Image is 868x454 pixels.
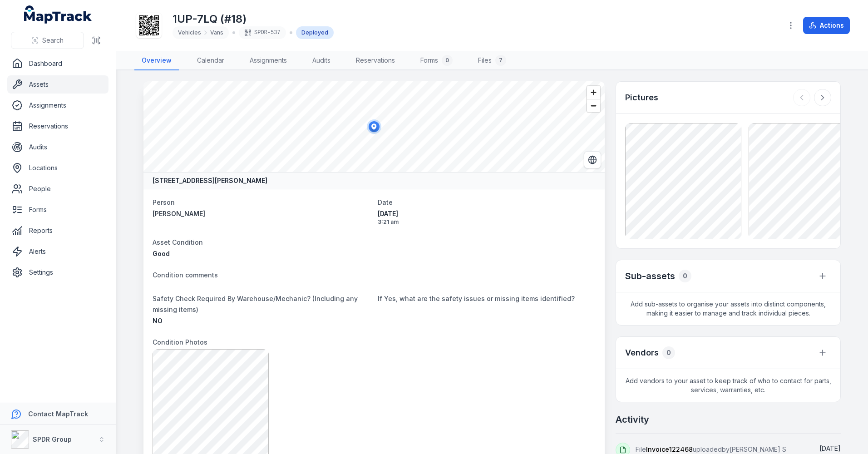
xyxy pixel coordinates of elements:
canvas: Map [143,81,605,172]
h2: Sub-assets [625,270,675,282]
button: Switch to Satellite View [584,151,601,168]
a: Reports [7,222,108,240]
a: MapTrack [24,5,92,24]
span: Add vendors to your asset to keep track of who to contact for parts, services, warranties, etc. [616,369,840,402]
span: Date [378,198,393,206]
time: 10/02/2025, 3:21:00 am [378,209,596,226]
a: Settings [7,263,108,281]
a: [PERSON_NAME] [153,209,370,218]
h3: Pictures [625,91,658,104]
a: Files7 [471,51,513,70]
button: Search [11,32,84,49]
span: Search [42,36,64,45]
h1: 1UP-7LQ (#18) [173,12,334,26]
span: [DATE] [819,444,841,452]
button: Zoom out [587,99,600,112]
button: Zoom in [587,86,600,99]
a: Forms [7,201,108,219]
strong: SPDR Group [33,435,72,443]
a: Reservations [349,51,402,70]
span: Safety Check Required By Warehouse/Mechanic? (Including any missing items) [153,295,358,313]
span: Person [153,198,175,206]
div: SPDR-537 [239,26,286,39]
span: If Yes, what are the safety issues or missing items identified? [378,295,575,302]
a: People [7,180,108,198]
a: Alerts [7,242,108,261]
span: Vehicles [178,29,201,36]
span: Vans [210,29,223,36]
a: Audits [7,138,108,156]
span: Condition Photos [153,338,207,346]
button: Actions [803,17,850,34]
a: Assets [7,75,108,94]
a: Overview [134,51,179,70]
span: Condition comments [153,271,218,279]
time: 18/08/2025, 5:12:31 am [819,444,841,452]
a: Assignments [7,96,108,114]
div: 0 [679,270,691,282]
strong: [STREET_ADDRESS][PERSON_NAME] [153,176,267,185]
span: 3:21 am [378,218,596,226]
div: 0 [662,346,675,359]
strong: Contact MapTrack [28,410,88,418]
a: Assignments [242,51,294,70]
a: Forms0 [413,51,460,70]
span: [DATE] [378,209,596,218]
span: Good [153,250,170,257]
a: Audits [305,51,338,70]
h3: Vendors [625,346,659,359]
span: Asset Condition [153,238,203,246]
div: 0 [442,55,453,66]
div: Deployed [296,26,334,39]
a: Calendar [190,51,232,70]
a: Locations [7,159,108,177]
a: Reservations [7,117,108,135]
span: Invoice122468 [646,445,693,453]
span: File uploaded by [PERSON_NAME] S [636,445,786,453]
span: NO [153,317,163,325]
h2: Activity [616,413,649,426]
div: 7 [495,55,506,66]
span: Add sub-assets to organise your assets into distinct components, making it easier to manage and t... [616,292,840,325]
a: Dashboard [7,54,108,73]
